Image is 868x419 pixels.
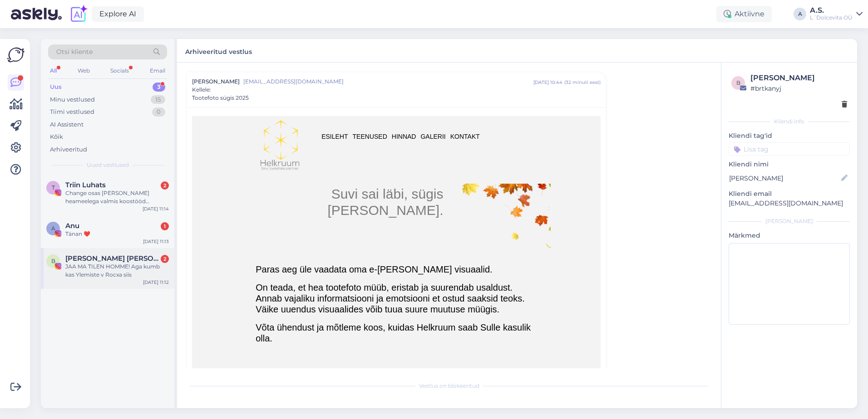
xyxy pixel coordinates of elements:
span: Otsi kliente [56,47,93,57]
span: Brigitte Susanne Hunt 🐝🐺 [65,254,160,263]
div: [PERSON_NAME] [750,73,847,83]
div: Socials [108,65,131,77]
div: Kõik [50,132,63,141]
span: Uued vestlused [87,161,129,169]
a: GALERII [420,130,450,144]
p: Kliendi nimi [729,160,850,169]
span: b [736,79,740,86]
span: Suvi sai läbi, sügis [PERSON_NAME]. [327,186,443,218]
div: Kliendi info [729,117,850,126]
input: Lisa nimi [729,173,839,183]
p: Kliendi email [729,189,850,199]
span: Kellele : [192,86,211,93]
div: [DATE] 11:12 [143,279,169,286]
div: JAA MA TILEN HOMME! Aga kumb kas Ylemiste v Rocxa siis [65,263,169,279]
span: T [52,184,55,191]
a: KONTAKT [450,130,484,144]
div: 0 [152,107,165,117]
p: Võta ühendust ja mõtleme koos, kuidas Helkruum saab Sulle kasulik olla. [256,322,537,344]
a: ESILEHT [321,130,352,144]
span: Vestlus on blokeeritud [419,382,479,390]
div: [DATE] 11:13 [143,238,169,245]
div: 1 [161,222,169,230]
a: HINNAD [392,130,421,144]
div: Email [148,65,167,77]
span: [EMAIL_ADDRESS][DOMAIN_NAME] [243,78,533,86]
label: Arhiveeritud vestlus [185,44,252,57]
span: [PERSON_NAME] [192,78,240,86]
p: Kliendi tag'id [729,131,850,141]
span: A [51,225,55,232]
input: Lisa tag [729,142,850,156]
div: # brtkanyj [750,83,847,93]
span: Triin Luhats [65,181,106,189]
span: B [51,258,55,264]
div: Minu vestlused [50,95,95,104]
div: L´Dolcevita OÜ [810,14,853,21]
p: Märkmed [729,231,850,240]
p: On teada, et hea tootefoto müüb, eristab ja suurendab usaldust. Annab vajaliku informatsiooni ja ... [256,282,537,315]
div: [DATE] 11:14 [143,205,169,212]
div: Tänan ❤️ [65,230,169,238]
div: [PERSON_NAME] [729,217,850,225]
p: [EMAIL_ADDRESS][DOMAIN_NAME] [729,199,850,208]
div: All [48,65,59,77]
a: Explore AI [92,6,144,22]
div: 2 [161,255,169,263]
div: Web [76,65,92,77]
div: 3 [153,83,165,92]
div: A [794,8,806,20]
div: A.S. [810,7,853,14]
p: Paras aeg üle vaadata oma e-[PERSON_NAME] visuaalid. [256,264,537,275]
div: 2 [161,181,169,190]
div: 15 [151,95,165,104]
div: AI Assistent [50,120,84,129]
div: Uus [50,83,62,92]
img: Askly Logo [7,46,25,63]
img: explore-ai [69,5,88,24]
a: A.S.L´Dolcevita OÜ [810,7,863,21]
img: Gallery Logo [254,118,308,172]
div: Change osas [PERSON_NAME] heameelega valmis koostööd tegema. Ma [PERSON_NAME] Change pesu kandja ... [65,189,169,205]
div: Aktiivne [716,6,772,22]
div: [DATE] 10:44 [533,79,562,86]
div: Tiimi vestlused [50,107,94,117]
div: Arhiveeritud [50,145,87,154]
span: Tootefoto sügis 2025 [192,94,249,102]
span: Anu [65,222,79,230]
a: TEENUSED [353,130,392,144]
div: ( 32 minuti eest ) [564,79,601,86]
